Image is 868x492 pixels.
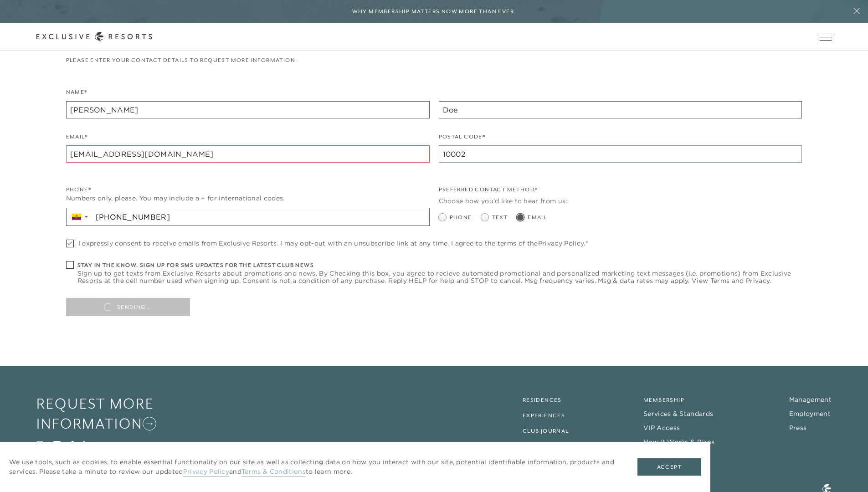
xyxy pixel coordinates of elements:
[66,194,430,203] div: Numbers only, please. You may include a + for international codes.
[439,185,538,199] legend: Preferred Contact Method*
[439,145,802,163] input: Postal Code
[492,213,508,222] span: Text
[528,213,547,222] span: Email
[9,457,619,477] p: We use tools, such as cookies, to enable essential functionality on our site as well as collectin...
[523,397,562,403] a: Residences
[789,410,831,418] a: Employment
[523,428,569,434] a: Club Journal
[439,101,802,118] input: Last
[36,394,192,434] a: Request More Information
[66,88,87,101] label: Name*
[637,458,701,476] button: Accept
[92,208,429,225] input: Enter a phone number
[183,467,229,477] a: Privacy Policy
[789,395,832,404] a: Management
[352,7,516,16] h6: Why Membership Matters Now More Than Ever.
[77,261,802,270] h6: Stay in the know. Sign up for sms updates for the latest club news
[77,270,802,284] span: Sign up to get texts from Exclusive Resorts about promotions and news. By Checking this box, you ...
[66,101,430,118] input: First
[66,298,190,316] button: Sending...
[820,34,832,40] button: Open navigation
[643,397,684,403] a: Membership
[789,424,807,432] a: Press
[450,213,472,222] span: Phone
[66,133,87,146] label: Email*
[643,438,714,446] a: How It Works & Plans
[66,185,430,194] div: Phone*
[66,56,802,65] p: Please enter your contact details to request more information:
[83,214,89,220] span: ▼
[241,467,306,477] a: Terms & Conditions
[523,412,565,419] a: Experiences
[538,239,584,247] a: Privacy Policy
[643,424,680,432] a: VIP Access
[78,240,588,247] span: I expressly consent to receive emails from Exclusive Resorts. I may opt-out with an unsubscribe l...
[439,196,802,206] div: Choose how you'd like to hear from us:
[67,208,92,225] div: Country Code Selector
[66,145,430,163] input: name@example.com
[439,133,486,146] label: Postal Code*
[643,410,713,418] a: Services & Standards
